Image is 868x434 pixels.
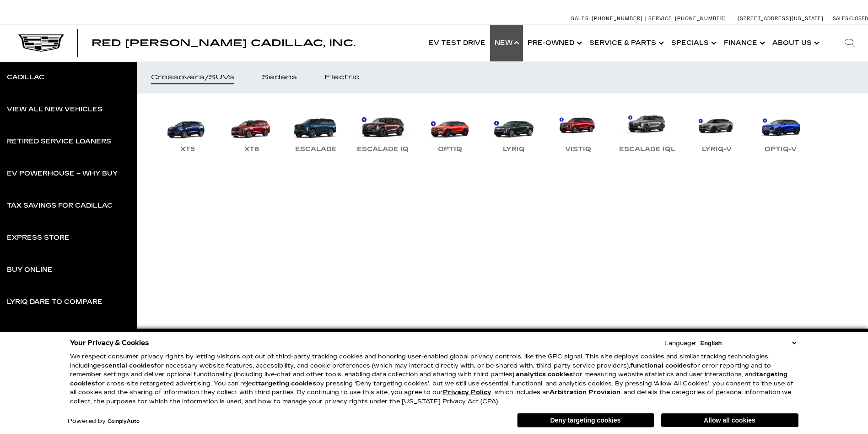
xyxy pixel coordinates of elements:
[486,107,541,155] a: LYRIQ
[615,144,680,155] div: Escalade IQL
[7,235,70,241] div: Express Store
[738,16,824,22] a: [STREET_ADDRESS][US_STATE]
[258,380,316,387] strong: targeting cookies
[352,144,413,155] div: Escalade IQ
[311,61,373,93] a: Electric
[70,336,149,349] span: Your Privacy & Cookies
[443,389,491,396] a: Privacy Policy
[92,38,356,49] span: Red [PERSON_NAME] Cadillac, Inc.
[291,144,341,155] div: Escalade
[7,74,44,81] div: Cadillac
[262,74,297,81] div: Sedans
[630,362,690,369] strong: functional cookies
[160,107,215,155] a: XT5
[70,352,798,406] p: We respect consumer privacy rights by letting visitors opt out of third-party tracking cookies an...
[768,25,822,61] a: About Us
[324,74,359,81] div: Electric
[7,106,102,113] div: View All New Vehicles
[760,144,801,155] div: OPTIQ-V
[151,74,234,81] div: Crossovers/SUVs
[719,25,768,61] a: Finance
[137,61,248,93] a: Crossovers/SUVs
[248,61,311,93] a: Sedans
[571,16,590,22] span: Sales:
[661,413,798,427] button: Allow all cookies
[7,138,111,145] div: Retired Service Loaners
[68,418,140,424] div: Powered by
[561,144,596,155] div: VISTIQ
[664,341,696,346] div: Language:
[498,144,529,155] div: LYRIQ
[424,25,490,61] a: EV Test Drive
[667,25,719,61] a: Specials
[18,34,64,52] img: Cadillac Dark Logo with Cadillac White Text
[422,107,477,155] a: OPTIQ
[7,267,53,273] div: Buy Online
[490,25,523,61] a: New
[849,16,868,22] span: Closed
[176,144,199,155] div: XT5
[698,339,798,347] select: Language Select
[645,16,728,21] a: Service: [PHONE_NUMBER]
[7,203,113,209] div: Tax Savings for Cadillac
[571,16,645,21] a: Sales: [PHONE_NUMBER]
[224,107,279,155] a: XT6
[108,419,140,424] a: ComplyAuto
[550,389,620,396] strong: Arbitration Provision
[516,371,573,378] strong: analytics cookies
[97,362,154,369] strong: essential cookies
[288,107,343,155] a: Escalade
[70,371,787,387] strong: targeting cookies
[433,144,467,155] div: OPTIQ
[615,107,680,155] a: Escalade IQL
[648,16,674,22] span: Service:
[833,16,849,22] span: Sales:
[7,299,102,305] div: LYRIQ Dare to Compare
[592,16,643,22] span: [PHONE_NUMBER]
[689,107,744,155] a: LYRIQ-V
[753,107,808,155] a: OPTIQ-V
[697,144,736,155] div: LYRIQ-V
[352,107,413,155] a: Escalade IQ
[92,38,356,48] a: Red [PERSON_NAME] Cadillac, Inc.
[517,413,654,428] button: Deny targeting cookies
[523,25,585,61] a: Pre-Owned
[675,16,726,22] span: [PHONE_NUMBER]
[550,107,605,155] a: VISTIQ
[585,25,667,61] a: Service & Parts
[7,170,118,177] div: EV Powerhouse – Why Buy
[240,144,264,155] div: XT6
